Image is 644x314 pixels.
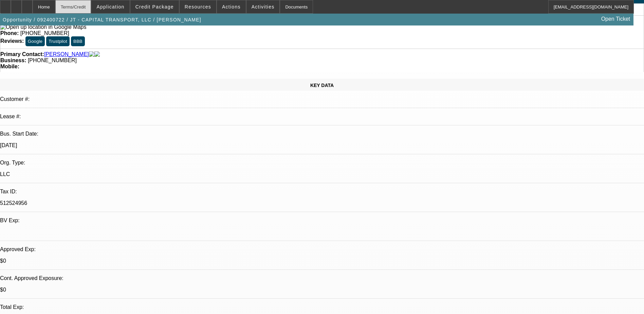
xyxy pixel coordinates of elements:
[246,0,280,13] button: Activities
[185,4,211,10] span: Resources
[310,83,334,88] span: KEY DATA
[180,0,216,13] button: Resources
[20,30,69,36] span: [PHONE_NUMBER]
[71,36,85,46] button: BBB
[91,0,129,13] button: Application
[46,36,69,46] button: Trustpilot
[0,64,19,69] strong: Mobile:
[89,51,94,57] img: facebook-icon.png
[94,51,100,57] img: linkedin-icon.png
[0,38,24,44] strong: Reviews:
[130,0,179,13] button: Credit Package
[0,57,26,63] strong: Business:
[28,57,77,63] span: [PHONE_NUMBER]
[3,17,201,22] span: Opportunity / 092400722 / JT - CAPITAL TRANSPORT, LLC / [PERSON_NAME]
[222,4,241,10] span: Actions
[25,36,45,46] button: Google
[252,4,275,10] span: Activities
[0,30,19,36] strong: Phone:
[217,0,246,13] button: Actions
[96,4,124,10] span: Application
[0,51,44,57] strong: Primary Contact:
[135,4,174,10] span: Credit Package
[599,13,633,25] a: Open Ticket
[0,24,86,30] a: View Google Maps
[44,51,89,57] a: [PERSON_NAME]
